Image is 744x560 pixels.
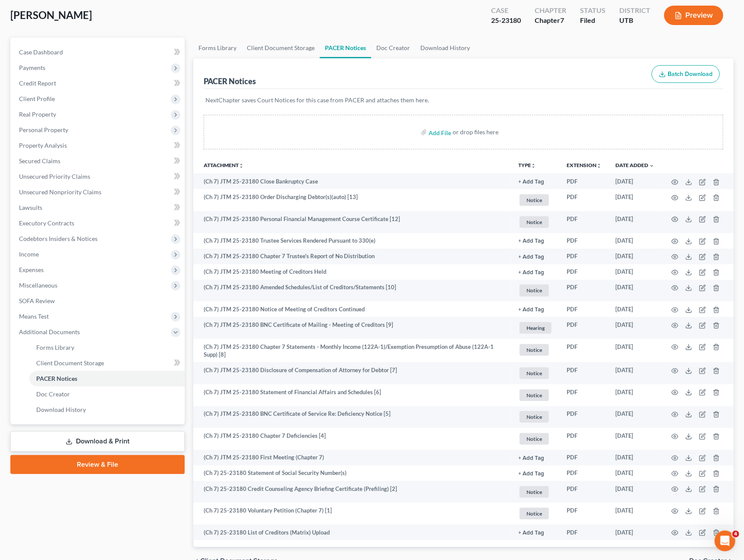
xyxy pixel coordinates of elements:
a: Notice [518,193,553,207]
td: [DATE] [608,174,661,189]
td: PDF [560,384,608,406]
a: Client Document Storage [242,38,320,58]
a: Doc Creator [371,38,415,58]
iframe: Intercom live chat [715,531,735,551]
a: Download History [415,38,475,58]
div: District [619,6,650,16]
i: unfold_more [596,163,602,168]
a: Download History [29,402,185,418]
td: (Ch 7) JTM 25-23180 Amended Schedules/List of Creditors/Statements [10] [193,280,511,302]
a: Download & Print [10,431,185,452]
button: Preview [664,6,723,25]
div: Filed [580,16,605,25]
div: UTB [619,16,650,25]
td: (Ch 7) JTM 25-23180 Close Bankruptcy Case [193,174,511,189]
td: PDF [560,233,608,249]
div: 25-23180 [491,16,521,25]
td: [DATE] [608,301,661,317]
td: (Ch 7) 25-23180 List of Creditors (Matrix) Upload [193,525,511,540]
a: Forms Library [29,340,185,355]
span: Means Test [19,313,49,320]
span: Codebtors Insiders & Notices [19,235,98,242]
button: + Add Tag [518,307,544,313]
span: 7 [560,16,564,24]
td: PDF [560,211,608,233]
span: Income [19,250,39,258]
td: PDF [560,264,608,280]
span: Notice [520,216,549,228]
td: (Ch 7) JTM 25-23180 BNC Certificate of Service Re: Deficiency Notice [5] [193,406,511,428]
a: Notice [518,485,553,499]
span: Notice [520,508,549,519]
button: TYPEunfold_more [518,163,536,168]
a: + Add Tag [518,252,553,260]
span: Notice [520,194,549,206]
td: [DATE] [608,428,661,450]
td: PDF [560,339,608,363]
a: Extensionunfold_more [567,162,602,168]
td: PDF [560,465,608,481]
td: [DATE] [608,339,661,363]
div: Chapter [535,6,566,16]
td: (Ch 7) JTM 25-23180 Personal Financial Management Course Certificate [12] [193,211,511,233]
a: + Add Tag [518,177,553,186]
a: Notice [518,410,553,424]
button: Batch Download [652,65,720,83]
a: Date Added expand_more [615,162,654,168]
td: [DATE] [608,525,661,540]
span: Notice [520,389,549,401]
td: PDF [560,481,608,503]
button: + Add Tag [518,238,544,244]
a: Case Dashboard [12,44,185,60]
span: Unsecured Priority Claims [19,173,90,180]
td: [DATE] [608,249,661,264]
button: + Add Tag [518,471,544,477]
span: Doc Creator [36,390,70,398]
button: + Add Tag [518,456,544,461]
span: Notice [520,367,549,379]
a: Secured Claims [12,153,185,169]
a: Review & File [10,455,185,474]
a: + Add Tag [518,237,553,245]
td: (Ch 7) JTM 25-23180 Disclosure of Compensation of Attorney for Debtor [7] [193,362,511,384]
a: Executory Contracts [12,215,185,231]
a: Lawsuits [12,200,185,215]
td: (Ch 7) 25-23180 Statement of Social Security Number(s) [193,465,511,481]
span: SOFA Review [19,297,55,304]
a: Unsecured Priority Claims [12,169,185,184]
td: [DATE] [608,362,661,384]
span: Property Analysis [19,142,67,149]
td: (Ch 7) JTM 25-23180 First Meeting (Chapter 7) [193,450,511,465]
span: [PERSON_NAME] [10,9,92,21]
div: Case [491,6,521,16]
span: Additional Documents [19,328,80,335]
td: (Ch 7) JTM 25-23180 Meeting of Creditors Held [193,264,511,280]
td: (Ch 7) 25-23180 Voluntary Petition (Chapter 7) [1] [193,503,511,525]
td: (Ch 7) 25-23180 Credit Counseling Agency Briefing Certificate (Prefiling) [2] [193,481,511,503]
i: unfold_more [531,163,536,168]
span: PACER Notices [36,375,77,382]
td: (Ch 7) JTM 25-23180 Notice of Meeting of Creditors Continued [193,301,511,317]
td: (Ch 7) JTM 25-23180 Order Discharging Debtor(s)(auto) [13] [193,189,511,211]
td: PDF [560,280,608,302]
a: + Add Tag [518,305,553,313]
div: Status [580,6,605,16]
td: [DATE] [608,465,661,481]
td: PDF [560,189,608,211]
td: PDF [560,406,608,428]
td: PDF [560,317,608,339]
span: Case Dashboard [19,48,63,56]
td: [DATE] [608,450,661,465]
td: PDF [560,503,608,525]
a: Attachmentunfold_more [204,162,244,168]
a: Notice [518,366,553,380]
td: (Ch 7) JTM 25-23180 Trustee Services Rendered Pursuant to 330(e) [193,233,511,249]
a: PACER Notices [320,38,371,58]
a: Doc Creator [29,386,185,402]
div: or drop files here [453,128,498,136]
td: [DATE] [608,481,661,503]
button: + Add Tag [518,179,544,185]
span: Notice [520,285,549,296]
a: + Add Tag [518,528,553,537]
td: [DATE] [608,233,661,249]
